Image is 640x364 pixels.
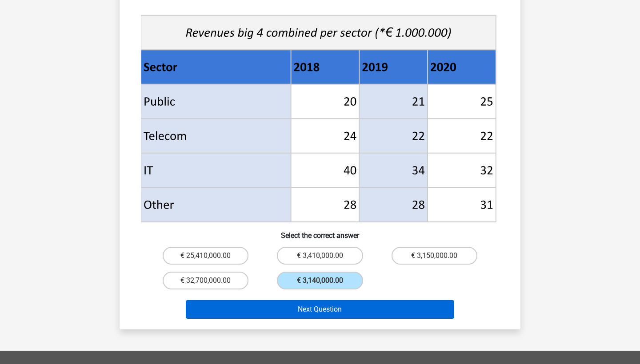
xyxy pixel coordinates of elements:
[134,224,506,240] h6: Select the correct answer
[392,247,477,265] label: € 3,150,000.00
[186,300,455,319] button: Next Question
[277,247,363,265] label: € 3,410,000.00
[277,272,363,289] label: € 3,140,000.00
[163,247,248,265] label: € 25,410,000.00
[163,272,248,289] label: € 32,700,000.00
